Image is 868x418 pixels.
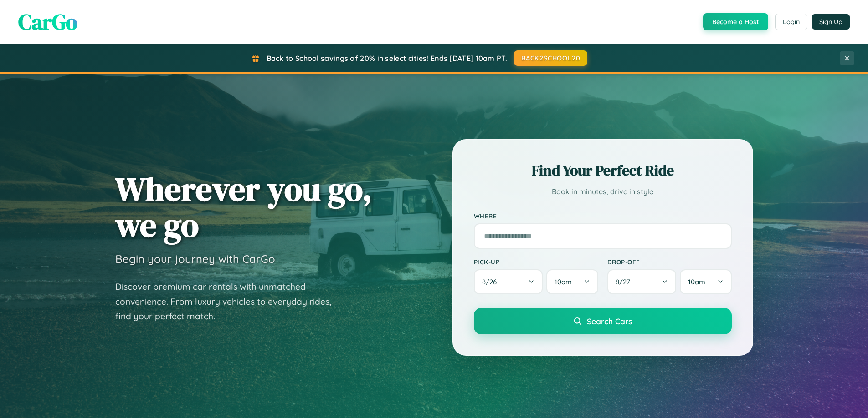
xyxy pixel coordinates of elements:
h1: Wherever you go, we go [115,171,372,243]
label: Where [474,212,732,220]
span: 10am [555,277,572,286]
span: 10am [688,277,705,286]
span: Back to School savings of 20% in select cities! Ends [DATE] 10am PT. [267,54,507,63]
button: 10am [546,269,598,294]
span: CarGo [18,7,77,37]
p: Book in minutes, drive in style [474,185,732,198]
button: 10am [680,269,731,294]
button: 8/27 [607,269,677,294]
button: Become a Host [703,13,768,30]
label: Drop-off [607,258,732,266]
label: Pick-up [474,258,598,266]
h3: Begin your journey with CarGo [115,252,275,266]
button: 8/26 [474,269,543,294]
button: Search Cars [474,308,732,334]
button: Sign Up [812,14,850,30]
span: 8 / 27 [616,277,635,286]
button: BACK2SCHOOL20 [514,50,587,66]
span: Search Cars [587,316,632,326]
h2: Find Your Perfect Ride [474,161,732,181]
p: Discover premium car rentals with unmatched convenience. From luxury vehicles to everyday rides, ... [115,279,343,324]
button: Login [775,14,807,30]
span: 8 / 26 [482,277,501,286]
